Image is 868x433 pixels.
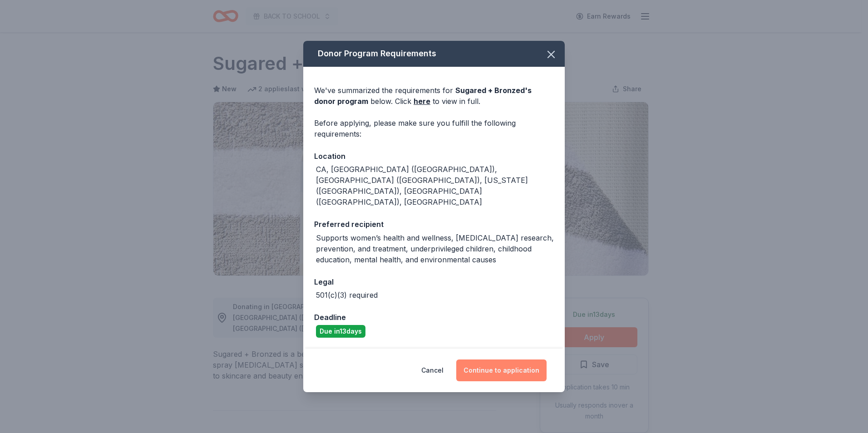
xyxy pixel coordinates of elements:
[456,359,547,381] button: Continue to application
[314,218,554,230] div: Preferred recipient
[316,290,378,300] div: 501(c)(3) required
[316,164,554,207] div: CA, [GEOGRAPHIC_DATA] ([GEOGRAPHIC_DATA]), [GEOGRAPHIC_DATA] ([GEOGRAPHIC_DATA]), [US_STATE] ([GE...
[414,96,430,107] a: here
[314,85,554,107] div: We've summarized the requirements for below. Click to view in full.
[316,232,554,265] div: Supports women’s health and wellness, [MEDICAL_DATA] research, prevention, and treatment, underpr...
[314,150,554,162] div: Location
[314,118,554,139] div: Before applying, please make sure you fulfill the following requirements:
[314,311,554,323] div: Deadline
[316,325,365,338] div: Due in 13 days
[303,41,565,67] div: Donor Program Requirements
[314,276,554,288] div: Legal
[421,359,444,381] button: Cancel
